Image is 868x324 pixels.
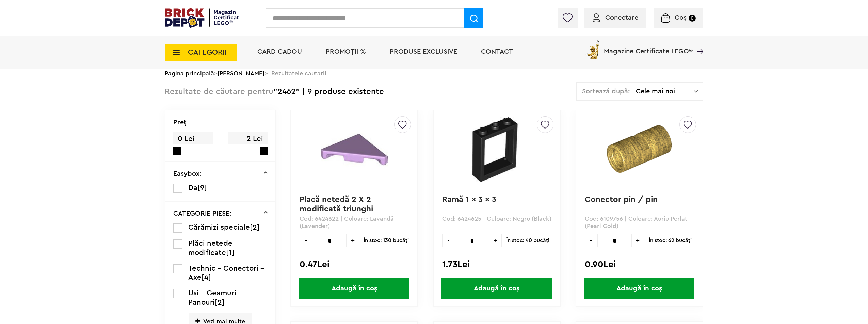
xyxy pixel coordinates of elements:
span: - [442,234,455,247]
a: Produse exclusive [390,48,457,55]
a: Adaugă în coș [434,278,560,299]
span: Uşi - Geamuri - Panouri [188,289,242,306]
span: Rezultate de căutare pentru [165,88,273,96]
span: Adaugă în coș [441,278,552,299]
span: Cărămizi speciale [188,224,250,231]
a: Conectare [593,14,638,21]
img: Conector pin / pin [607,116,672,182]
img: Ramă 1 x 3 x 3 [452,116,542,183]
span: Sortează după: [582,88,630,95]
span: - [585,234,597,247]
a: Pagina principală [165,70,214,76]
span: Plăci netede modificate [188,240,232,256]
span: Da [188,184,197,191]
span: În stoc: 130 bucăţi [364,234,409,247]
a: PROMOȚII % [326,48,366,55]
a: Magazine Certificate LEGO® [693,39,703,46]
p: Cod: 6424625 | Culoare: Negru (Black) [442,215,551,230]
p: Cod: 6424622 | Culoare: Lavandă (Lavender) [300,215,409,230]
span: Conectare [605,14,638,21]
span: + [347,234,359,247]
span: În stoc: 40 bucăţi [506,234,549,247]
span: Coș [675,14,687,21]
span: [2] [215,299,225,306]
div: "2462" | 9 produse existente [165,82,384,102]
span: [1] [226,249,235,256]
a: Contact [481,48,513,55]
div: 0.47Lei [300,260,409,269]
a: [PERSON_NAME] [218,70,264,76]
span: + [489,234,502,247]
p: Easybox: [173,170,202,177]
span: + [632,234,644,247]
span: [9] [197,184,207,191]
span: 2 Lei [228,132,267,146]
span: [2] [250,224,260,231]
img: Placă netedă 2 X 2 modificată triunghi [312,116,397,183]
a: Card Cadou [257,48,302,55]
div: 1.73Lei [442,260,551,269]
p: Preţ [173,119,187,126]
a: Placă netedă 2 X 2 modificată triunghi [300,195,373,213]
small: 0 [689,15,696,22]
span: 0 Lei [173,132,213,146]
a: Ramă 1 x 3 x 3 [442,195,496,204]
a: Conector pin / pin [585,195,658,204]
span: Technic - Conectori - Axe [188,265,264,281]
span: CATEGORII [188,49,227,56]
span: Magazine Certificate LEGO® [604,39,693,55]
p: Cod: 6109756 | Culoare: Auriu Perlat (Pearl Gold) [585,215,694,230]
p: CATEGORIE PIESE: [173,210,231,217]
span: Adaugă în coș [299,278,409,299]
span: Cele mai noi [636,88,694,95]
a: Adaugă în coș [291,278,417,299]
div: 0.90Lei [585,260,694,269]
span: - [300,234,312,247]
span: În stoc: 62 bucăţi [649,234,692,247]
div: > > Rezultatele cautarii [165,65,703,82]
span: Adaugă în coș [584,278,694,299]
span: [4] [202,274,211,281]
a: Adaugă în coș [576,278,703,299]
